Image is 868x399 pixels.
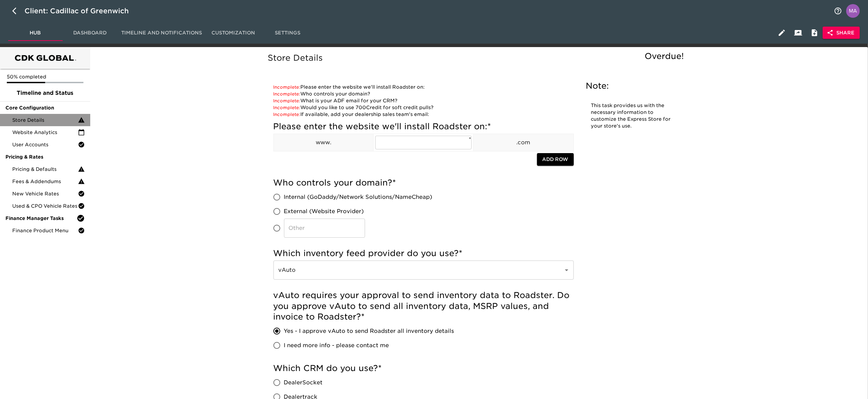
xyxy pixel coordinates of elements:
[12,141,78,148] span: User Accounts
[273,363,574,374] h5: Which CRM do you use?
[562,265,571,275] button: Open
[273,248,574,259] h5: Which inventory feed provider do you use?
[284,207,364,216] span: External (Website Provider)
[273,105,301,110] span: Incomplete:
[284,379,323,387] span: DealerSocket
[586,80,678,91] h5: Note:
[5,89,85,97] span: Timeline and Status
[475,138,572,147] p: .com
[273,85,301,90] span: Incomplete:
[5,215,77,222] span: Finance Manager Tasks
[542,155,568,164] span: Add Row
[7,73,83,80] p: 50% completed
[12,227,78,234] span: Finance Product Menu
[823,27,860,39] button: Share
[12,166,78,173] span: Pricing & Defaults
[265,29,311,37] span: Settings
[275,138,372,147] p: www.
[5,153,85,160] span: Pricing & Rates
[537,153,574,166] button: Add Row
[806,25,823,41] button: Internal Notes and Comments
[774,25,790,41] button: Edit Hub
[284,219,365,238] input: Other
[273,290,574,323] h5: vAuto requires your approval to send inventory data to Roadster. Do you approve vAuto to send all...
[210,29,256,37] span: Customization
[273,105,434,110] a: Would you like to use 700Credit for soft credit pulls?
[273,98,301,103] span: Incomplete:
[790,25,806,41] button: Client View
[846,4,860,18] img: Profile
[273,91,301,97] span: Incomplete:
[67,29,113,37] span: Dashboard
[645,51,684,61] span: Overdue!
[284,193,432,201] span: Internal (GoDaddy/Network Solutions/NameCheap)
[121,29,202,37] span: Timeline and Notifications
[12,117,78,123] span: Store Details
[273,121,574,132] h5: Please enter the website we'll install Roadster on:
[268,53,688,63] h5: Store Details
[591,102,673,130] p: This task provides us with the necessary information to customize the Express Store for your stor...
[273,98,398,103] a: What is your ADF email for your CRM?
[273,112,301,117] span: Incomplete:
[12,203,78,209] span: Used & CPO Vehicle Rates
[273,91,370,97] a: Who controls your domain?
[5,104,85,111] span: Core Configuration
[828,29,854,37] span: Share
[273,112,429,117] a: If available, add your dealership sales team's email:
[25,5,138,16] div: Client: Cadillac of Greenwich
[12,190,78,197] span: New Vehicle Rates
[12,178,78,185] span: Fees & Addendums
[830,3,846,19] button: notifications
[284,327,454,335] span: Yes - I approve vAuto to send Roadster all inventory details
[12,29,59,37] span: Hub
[12,129,78,136] span: Website Analytics
[284,341,389,350] span: I need more info - please contact me
[273,84,425,90] a: Please enter the website we'll install Roadster on:
[273,177,574,188] h5: Who controls your domain?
